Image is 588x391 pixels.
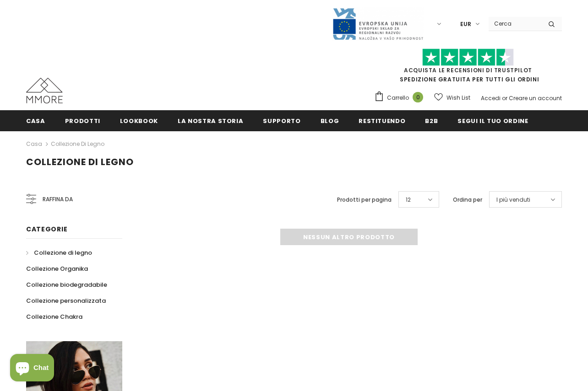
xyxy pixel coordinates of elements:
a: Collezione di legno [51,140,104,148]
label: Prodotti per pagina [337,195,392,204]
input: Search Site [489,17,541,30]
a: Lookbook [120,110,158,131]
span: Collezione personalizzata [26,296,106,305]
span: Carrello [387,93,409,102]
span: Collezione Chakra [26,312,82,321]
a: B2B [425,110,438,131]
span: EUR [460,20,471,29]
img: Casi MMORE [26,78,63,103]
span: or [502,94,507,102]
a: Casa [26,110,45,131]
span: Collezione di legno [34,248,92,257]
a: Prodotti [65,110,100,131]
img: Fidati di Pilot Stars [422,48,514,66]
span: Categorie [26,225,67,234]
a: Restituendo [359,110,405,131]
span: La nostra storia [178,117,243,125]
span: 0 [413,92,423,102]
span: Casa [26,117,45,125]
span: 12 [406,195,411,204]
a: Collezione biodegradabile [26,277,107,293]
a: Accedi [481,94,501,102]
a: Creare un account [509,94,562,102]
span: Collezione di legno [26,155,134,168]
a: Casa [26,139,42,150]
span: Prodotti [65,117,100,125]
span: SPEDIZIONE GRATUITA PER TUTTI GLI ORDINI [374,53,562,83]
a: Collezione personalizzata [26,293,106,309]
span: Collezione biodegradabile [26,280,107,289]
label: Ordina per [453,195,482,204]
a: Wish List [434,90,470,106]
span: Wish List [446,93,470,102]
a: Blog [321,110,339,131]
img: Javni Razpis [332,7,424,41]
span: Blog [321,117,339,125]
a: Collezione di legno [26,245,92,261]
span: I più venduti [496,195,530,204]
a: Acquista le recensioni di TrustPilot [404,66,532,74]
a: Collezione Chakra [26,309,82,325]
a: Javni Razpis [332,20,424,27]
a: La nostra storia [178,110,243,131]
span: Restituendo [359,117,405,125]
inbox-online-store-chat: Shopify online store chat [7,354,57,384]
a: supporto [263,110,300,131]
span: Segui il tuo ordine [457,117,528,125]
span: B2B [425,117,438,125]
span: Raffina da [43,194,73,204]
a: Carrello 0 [374,91,428,105]
span: supporto [263,117,300,125]
a: Segui il tuo ordine [457,110,528,131]
a: Collezione Organika [26,261,88,277]
span: Collezione Organika [26,264,88,273]
span: Lookbook [120,117,158,125]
